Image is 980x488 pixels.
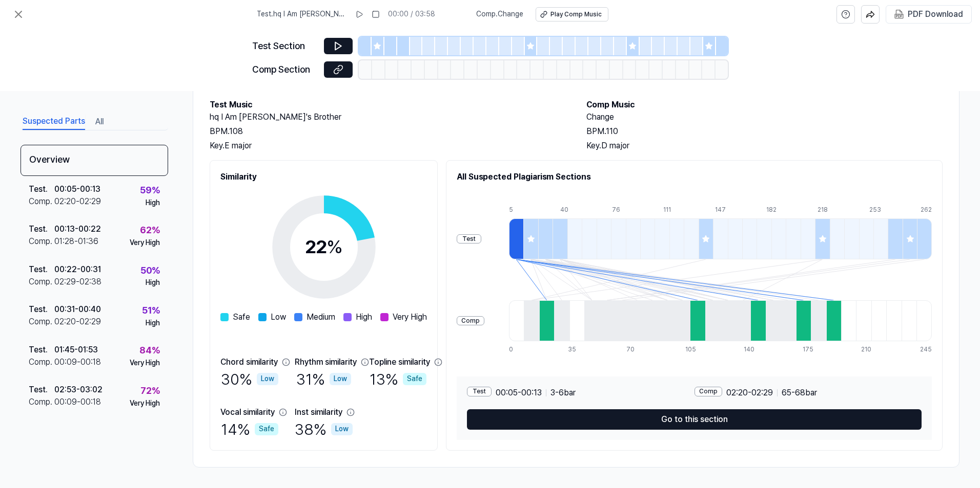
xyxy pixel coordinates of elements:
div: 262 [921,206,932,214]
div: Very High [130,238,160,248]
div: 00:13 - 00:22 [54,223,101,235]
div: 218 [818,206,832,214]
h2: Change [586,111,943,123]
div: 02:29 - 02:38 [54,276,101,288]
div: Very High [130,358,160,368]
div: 31 % [296,368,351,390]
img: PDF Download [894,10,904,19]
button: Suspected Parts [23,114,85,130]
div: Comp [695,387,722,396]
div: 02:20 - 02:29 [54,316,101,328]
div: Key. E major [210,140,566,152]
div: 59 % [140,183,160,198]
div: Test . [29,223,54,235]
div: Test [467,387,492,396]
span: Comp . Change [476,9,523,19]
div: Test . [29,384,54,396]
div: High [146,278,160,288]
div: 00:09 - 00:18 [54,396,101,408]
div: Safe [403,373,426,385]
button: Go to this section [467,409,922,430]
div: 01:28 - 01:36 [54,235,98,248]
div: 00:05 - 00:13 [54,183,100,195]
div: Overview [21,145,168,176]
div: 90 % [140,424,160,438]
svg: help [841,9,850,19]
div: 13 % [370,368,426,390]
div: 00:22 - 00:31 [54,263,101,276]
span: Safe [233,311,250,323]
div: BPM. 108 [210,125,566,138]
div: Topline similarity [369,356,430,368]
div: 02:20 - 02:29 [54,195,101,208]
div: 147 [715,206,729,214]
div: 30 % [221,368,278,390]
img: share [866,10,875,19]
div: 245 [920,345,932,354]
div: High [146,198,160,208]
h2: hq I Am [PERSON_NAME]'s Brother [210,111,566,123]
div: Test . [29,303,54,316]
div: Comp . [29,316,54,328]
div: 22 [305,233,343,261]
span: 02:20 - 02:29 [726,387,773,399]
div: 70 [626,345,641,354]
span: 65 - 68 bar [782,387,817,399]
button: Play Comp Music [536,7,608,21]
div: Low [331,423,353,435]
div: 50 % [140,263,160,278]
div: Low [257,373,278,385]
div: 72 % [140,384,160,398]
div: 175 [803,345,818,354]
div: 00:31 - 00:40 [54,303,101,316]
div: 84 % [139,343,160,358]
div: 5 [509,206,523,214]
div: Rhythm similarity [295,356,357,368]
div: BPM. 110 [586,125,943,138]
span: Test . hq I Am [PERSON_NAME]'s Brother [257,9,347,19]
div: 76 [612,206,626,214]
div: 253 [869,206,884,214]
div: 51 % [142,303,160,318]
h2: Similarity [220,171,427,183]
div: Comp . [29,235,54,248]
div: Play Comp Music [550,10,602,19]
div: Comp Section [252,62,318,77]
button: help [836,5,855,24]
div: 62 % [140,223,160,238]
span: Medium [307,311,335,323]
span: Low [271,311,286,323]
div: Comp [457,316,484,326]
span: % [326,236,343,258]
div: Test . [29,424,54,436]
div: 38 % [295,418,353,440]
div: 40 [560,206,575,214]
div: 140 [744,345,759,354]
h2: Comp Music [586,99,943,111]
div: Inst similarity [295,406,342,418]
div: 00:09 - 00:18 [54,356,101,368]
div: Key. D major [586,140,943,152]
h2: All Suspected Plagiarism Sections [457,171,932,183]
div: Low [330,373,351,385]
span: High [356,311,372,323]
div: 182 [766,206,781,214]
div: 01:45 - 01:53 [54,344,98,356]
div: Very High [130,398,160,409]
div: 35 [568,345,583,354]
span: Very High [393,311,427,323]
div: Test . [29,183,54,195]
div: 111 [663,206,678,214]
div: Vocal similarity [220,406,275,418]
div: 0 [509,345,524,354]
div: Comp . [29,276,54,288]
div: Comp . [29,356,54,368]
div: Chord similarity [220,356,278,368]
div: 02:53 - 03:02 [54,384,103,396]
div: Test Section [252,39,318,54]
h2: Test Music [210,99,566,111]
div: 03:38 - 03:47 [54,424,103,436]
div: PDF Download [908,8,963,21]
span: 3 - 6 bar [550,387,576,399]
